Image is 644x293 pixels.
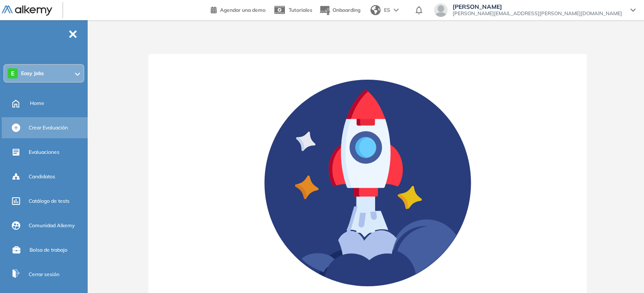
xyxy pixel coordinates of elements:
span: ES [384,6,390,14]
span: Cerrar sesión [29,271,59,278]
img: Logo [2,5,52,16]
span: E [11,70,14,77]
button: Onboarding [319,1,360,19]
span: Comunidad Alkemy [29,222,75,229]
span: Easy Jobs [21,70,44,77]
span: [PERSON_NAME] [453,3,622,10]
span: Onboarding [333,7,360,13]
span: Candidatos [29,173,55,180]
span: Crear Evaluación [29,124,68,132]
span: Agendar una demo [220,7,266,13]
span: [PERSON_NAME][EMAIL_ADDRESS][PERSON_NAME][DOMAIN_NAME] [453,10,622,17]
span: Home [30,99,44,107]
a: Agendar una demo [211,4,266,14]
img: world [370,5,381,15]
span: Catálogo de tests [29,197,70,205]
span: Bolsa de trabajo [30,246,67,254]
img: arrow [394,8,399,12]
span: Tutoriales [289,7,312,13]
span: Evaluaciones [29,148,59,156]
